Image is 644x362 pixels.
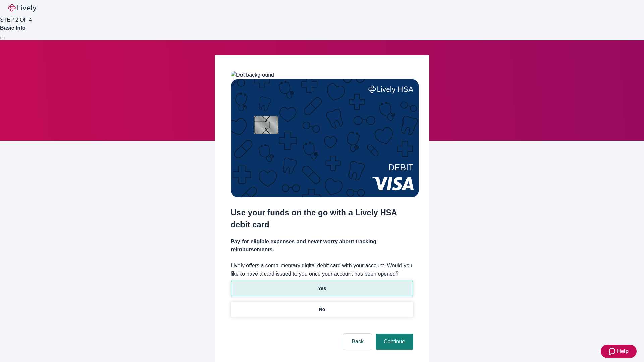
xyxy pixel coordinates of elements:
[318,285,326,292] p: Yes
[617,347,629,355] span: Help
[231,262,413,278] label: Lively offers a complimentary digital debit card with your account. Would you like to have a card...
[231,71,274,79] img: Dot background
[609,347,617,355] svg: Zendesk support icon
[601,345,637,358] button: Zendesk support iconHelp
[376,334,413,350] button: Continue
[231,79,419,197] img: Debit card
[343,334,372,350] button: Back
[231,206,413,231] h2: Use your funds on the go with a Lively HSA debit card
[231,302,413,317] button: No
[319,306,325,313] p: No
[8,4,36,12] img: Lively
[231,281,413,296] button: Yes
[231,238,413,254] h4: Pay for eligible expenses and never worry about tracking reimbursements.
